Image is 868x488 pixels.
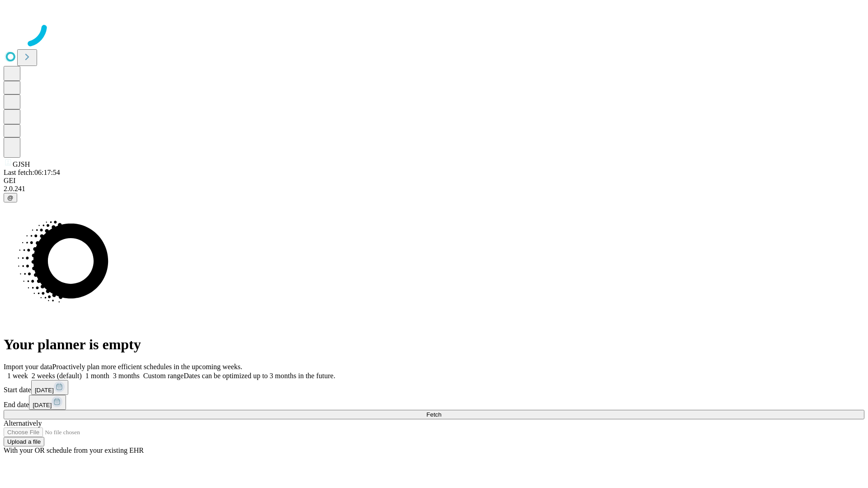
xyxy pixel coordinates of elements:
[113,372,140,380] span: 3 months
[33,402,52,408] span: [DATE]
[35,387,54,394] span: [DATE]
[31,380,68,395] button: [DATE]
[4,185,864,193] div: 2.0.241
[4,419,42,427] span: Alternatively
[4,363,52,371] span: Import your data
[4,437,44,446] button: Upload a file
[4,169,60,176] span: Last fetch: 06:17:54
[184,372,335,380] span: Dates can be optimized up to 3 months in the future.
[426,411,441,418] span: Fetch
[143,372,184,380] span: Custom range
[4,395,864,410] div: End date
[4,193,17,202] button: @
[4,410,864,419] button: Fetch
[4,380,864,395] div: Start date
[85,372,109,380] span: 1 month
[4,336,864,353] h1: Your planner is empty
[32,372,82,380] span: 2 weeks (default)
[52,363,242,371] span: Proactively plan more efficient schedules in the upcoming weeks.
[7,194,14,201] span: @
[29,395,66,410] button: [DATE]
[4,177,864,185] div: GEI
[13,160,30,168] span: GJSH
[4,446,144,454] span: With your OR schedule from your existing EHR
[7,372,28,380] span: 1 week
